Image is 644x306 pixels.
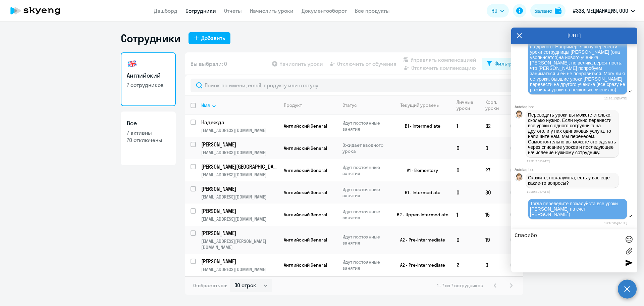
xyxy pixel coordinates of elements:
[201,207,278,215] a: [PERSON_NAME]
[573,7,628,15] p: #338, МЕДИАНАЦИЯ, ООО
[437,282,483,289] span: 1 - 7 из 7 сотрудников
[530,201,619,217] span: Тогда переведите пожалуйста все уроки [PERSON_NAME] на счет [PERSON_NAME])
[480,204,504,226] td: 15
[485,99,504,111] div: Корп. уроки
[284,145,327,151] span: Английский General
[342,102,388,108] div: Статус
[389,115,451,137] td: B1 - Intermediate
[491,7,497,15] span: RU
[284,167,327,173] span: Английский General
[555,7,561,14] img: balance
[201,141,278,148] a: [PERSON_NAME]
[189,32,230,44] button: Добавить
[127,58,138,69] img: english
[201,258,278,265] a: [PERSON_NAME]
[342,142,388,154] p: Ожидает вводного урока
[528,112,616,155] p: Переводить уроки вы можете столько, сколько нужно. Если нужно перенести все уроки с одного сотруд...
[515,111,523,120] img: bot avatar
[342,102,357,108] div: Статус
[342,164,388,176] p: Идут постоянные занятия
[284,189,327,195] span: Английский General
[127,81,170,89] p: 7 сотрудников
[604,96,627,100] time: 12:28:13[DATE]
[355,7,390,14] a: Все продукты
[127,136,170,144] p: 70 отключены
[389,226,451,254] td: A2 - Pre-Intermediate
[451,226,480,254] td: 0
[530,28,627,92] span: Добрый день! Подскажите, пожалуйста могу я несколько раз переносить уроки с одного сотрудника на ...
[284,102,337,108] div: Продукт
[530,4,566,17] button: Балансbalance
[127,71,170,80] h3: Английский
[201,258,277,265] p: [PERSON_NAME]
[515,233,621,269] textarea: [DEMOGRAPHIC_DATA]
[201,34,225,42] div: Добавить
[624,246,634,256] label: Лимит 10 файлов
[201,163,278,170] a: [PERSON_NAME][GEOGRAPHIC_DATA]
[480,226,504,254] td: 19
[389,204,451,226] td: B2 - Upper-Intermediate
[201,185,278,192] a: [PERSON_NAME]
[494,59,513,68] div: Фильтр
[480,115,504,137] td: 32
[201,163,277,170] p: [PERSON_NAME][GEOGRAPHIC_DATA]
[201,127,278,133] p: [EMAIL_ADDRESS][DOMAIN_NAME]
[482,58,518,70] button: Фильтр
[451,159,480,181] td: 0
[121,112,176,165] a: Все7 активны70 отключены
[201,119,277,126] p: Надежда
[201,141,277,148] p: [PERSON_NAME]
[201,229,278,237] a: [PERSON_NAME]
[451,137,480,159] td: 0
[191,79,518,92] input: Поиск по имени, email, продукту или статусу
[201,149,278,156] p: [EMAIL_ADDRESS][DOMAIN_NAME]
[527,190,550,193] time: 12:39:50[DATE]
[451,115,480,137] td: 1
[480,159,504,181] td: 27
[528,175,616,186] p: Скажите, пожалуйста, есть у вас еще какие-то вопросы?
[201,102,278,108] div: Имя
[201,229,277,237] p: [PERSON_NAME]
[342,120,388,132] p: Идут постоянные занятия
[201,185,277,192] p: [PERSON_NAME]
[487,4,509,17] button: RU
[342,259,388,271] p: Идут постоянные занятия
[515,105,637,109] div: Autofaq bot
[201,266,278,272] p: [EMAIL_ADDRESS][DOMAIN_NAME]
[224,7,242,14] a: Отчеты
[457,99,474,111] div: Личные уроки
[485,99,499,111] div: Корп. уроки
[389,159,451,181] td: A1 - Elementary
[127,119,170,128] h3: Все
[389,181,451,204] td: B1 - Intermediate
[515,173,523,183] img: bot avatar
[201,238,278,250] p: [EMAIL_ADDRESS][PERSON_NAME][DOMAIN_NAME]
[193,282,227,289] span: Отображать по:
[480,137,504,159] td: 0
[480,181,504,204] td: 30
[451,181,480,204] td: 0
[201,102,210,108] div: Имя
[154,7,177,14] a: Дашборд
[201,172,278,178] p: [EMAIL_ADDRESS][DOMAIN_NAME]
[515,168,637,172] div: Autofaq bot
[127,129,170,136] p: 7 активны
[185,7,216,14] a: Сотрудники
[201,207,277,215] p: [PERSON_NAME]
[604,221,627,225] time: 13:13:35[DATE]
[570,3,638,19] button: #338, МЕДИАНАЦИЯ, ООО
[527,159,550,163] time: 12:31:16[DATE]
[201,119,278,126] a: Надежда
[480,254,504,276] td: 0
[284,237,327,243] span: Английский General
[201,194,278,200] p: [EMAIL_ADDRESS][DOMAIN_NAME]
[451,254,480,276] td: 2
[191,60,227,68] span: Вы выбрали: 0
[121,32,180,45] h1: Сотрудники
[121,52,176,106] a: Английский7 сотрудников
[284,102,302,108] div: Продукт
[394,102,451,108] div: Текущий уровень
[201,216,278,222] p: [EMAIL_ADDRESS][DOMAIN_NAME]
[400,102,439,108] div: Текущий уровень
